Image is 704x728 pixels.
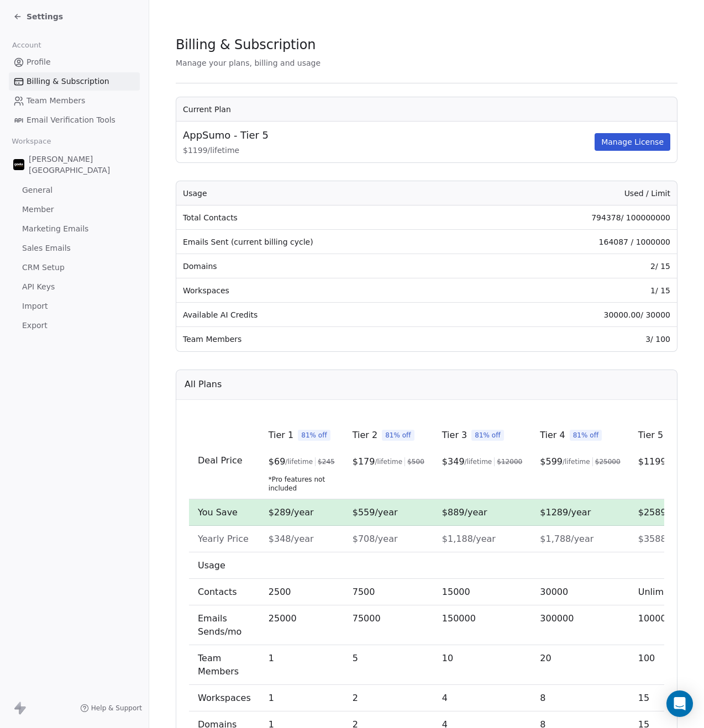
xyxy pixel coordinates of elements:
[442,587,470,597] span: 15000
[382,430,414,441] span: 81% off
[353,429,377,442] span: Tier 2
[176,205,481,230] td: Total Contacts
[269,475,335,493] span: *Pro features not included
[27,56,51,68] span: Profile
[91,704,142,713] span: Help & Support
[481,205,677,230] td: 794378 / 100000000
[176,59,321,67] span: Manage your plans, billing and usage
[176,36,316,53] span: Billing & Subscription
[22,300,48,312] span: Import
[22,204,54,215] span: Member
[9,278,140,296] a: API Keys
[22,262,65,273] span: CRM Setup
[540,693,545,703] span: 8
[563,457,590,466] span: /lifetime
[27,11,63,22] span: Settings
[176,97,677,122] th: Current Plan
[9,92,140,110] a: Team Members
[269,613,297,624] span: 25000
[22,223,88,235] span: Marketing Emails
[9,111,140,129] a: Email Verification Tools
[353,613,381,624] span: 75000
[9,297,140,315] a: Import
[638,507,689,518] span: $2589/year
[269,507,314,518] span: $289/year
[298,430,330,441] span: 81% off
[375,457,402,466] span: /lifetime
[13,11,63,22] a: Settings
[176,230,481,254] td: Emails Sent (current billing cycle)
[189,579,260,605] td: Contacts
[9,239,140,257] a: Sales Emails
[27,114,115,126] span: Email Verification Tools
[27,76,109,87] span: Billing & Subscription
[22,320,48,331] span: Export
[353,587,375,597] span: 7500
[269,534,314,544] span: $348/year
[269,455,286,468] span: $ 69
[285,457,313,466] span: /lifetime
[638,693,649,703] span: 15
[22,184,52,196] span: General
[595,133,670,151] button: Manage License
[9,220,140,238] a: Marketing Emails
[638,587,681,597] span: Unlimited
[7,37,46,54] span: Account
[9,316,140,335] a: Export
[540,455,563,468] span: $ 599
[638,455,666,468] span: $ 1199
[269,429,293,442] span: Tier 1
[666,690,693,717] div: Open Intercom Messenger
[269,693,274,703] span: 1
[442,429,467,442] span: Tier 3
[176,303,481,327] td: Available AI Credits
[407,457,424,466] span: $ 500
[9,201,140,219] a: Member
[481,303,677,327] td: 30000.00 / 30000
[442,653,453,663] span: 10
[638,429,663,442] span: Tier 5
[540,613,574,624] span: 300000
[540,587,568,597] span: 30000
[80,704,142,713] a: Help & Support
[22,242,71,254] span: Sales Emails
[183,128,269,143] span: AppSumo - Tier 5
[189,605,260,645] td: Emails Sends/mo
[353,507,398,518] span: $559/year
[183,145,592,156] span: $ 1199 / lifetime
[442,693,448,703] span: 4
[27,95,85,107] span: Team Members
[465,457,492,466] span: /lifetime
[353,653,358,663] span: 5
[198,534,249,544] span: Yearly Price
[481,327,677,351] td: 3 / 100
[22,281,55,293] span: API Keys
[198,507,238,518] span: You Save
[176,254,481,278] td: Domains
[353,455,375,468] span: $ 179
[176,181,481,205] th: Usage
[353,693,358,703] span: 2
[9,181,140,199] a: General
[185,378,222,391] span: All Plans
[9,259,140,277] a: CRM Setup
[176,278,481,303] td: Workspaces
[638,653,655,663] span: 100
[442,613,476,624] span: 150000
[471,430,504,441] span: 81% off
[638,534,689,544] span: $3588/year
[481,181,677,205] th: Used / Limit
[13,159,24,170] img: Zeeshan%20Neck%20Print%20Dark.png
[540,534,593,544] span: $1,788/year
[638,613,677,624] span: 1000000
[189,685,260,711] td: Workspaces
[318,457,335,466] span: $ 245
[189,645,260,685] td: Team Members
[442,507,487,518] span: $889/year
[442,455,465,468] span: $ 349
[269,653,274,663] span: 1
[176,327,481,351] td: Team Members
[198,455,243,466] span: Deal Price
[442,534,496,544] span: $1,188/year
[540,653,551,663] span: 20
